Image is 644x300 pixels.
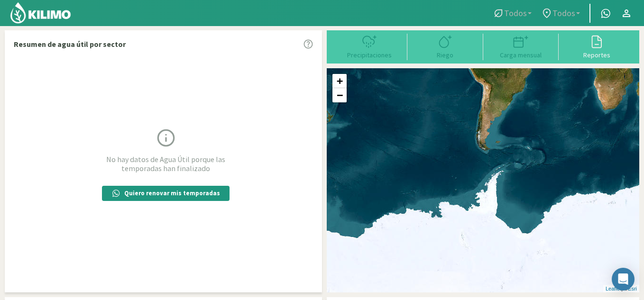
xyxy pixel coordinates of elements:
p: Resumen de agua útil por sector [14,38,126,50]
button: Precipitaciones [331,34,407,59]
p: Quiero renovar mis temporadas [124,189,220,198]
div: Precipitaciones [334,52,405,58]
div: Carga mensual [486,52,556,58]
button: Riego [407,34,483,59]
a: Zoom out [332,88,347,102]
button: Reportes [559,34,635,59]
p: No hay datos de Agua Útil porque las temporadas han finalizado [90,155,242,173]
span: Todos [504,8,527,18]
span: Todos [552,8,575,18]
a: Zoom in [332,74,347,88]
a: Esri [628,286,637,291]
button: Carga mensual [483,34,559,59]
div: | © [603,285,639,293]
button: Quiero renovar mis temporadas [102,186,230,201]
div: Open Intercom Messenger [612,268,635,291]
div: Riego [410,52,480,58]
img: Kilimo [9,1,72,24]
a: Leaflet [606,286,621,291]
div: Reportes [561,52,632,58]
